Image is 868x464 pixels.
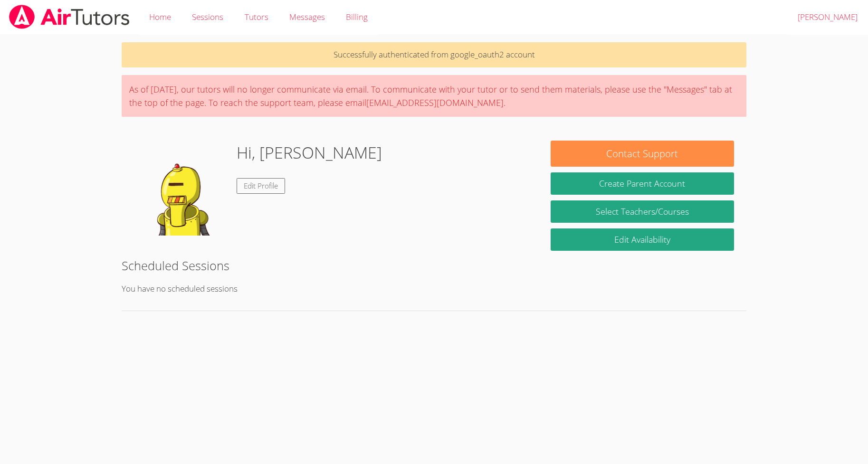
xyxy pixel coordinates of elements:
[122,282,746,296] p: You have no scheduled sessions
[8,5,131,29] img: airtutors_banner-c4298cdbf04f3fff15de1276eac7730deb9818008684d7c2e4769d2f7ddbe033.png
[122,42,746,67] p: Successfully authenticated from google_oauth2 account
[551,228,734,251] a: Edit Availability
[134,141,229,236] img: default.png
[289,11,325,22] span: Messages
[551,141,734,167] button: Contact Support
[237,178,285,194] a: Edit Profile
[551,200,734,223] a: Select Teachers/Courses
[122,256,746,275] h2: Scheduled Sessions
[551,172,734,195] button: Create Parent Account
[122,75,746,117] div: As of [DATE], our tutors will no longer communicate via email. To communicate with your tutor or ...
[237,141,382,165] h1: Hi, [PERSON_NAME]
